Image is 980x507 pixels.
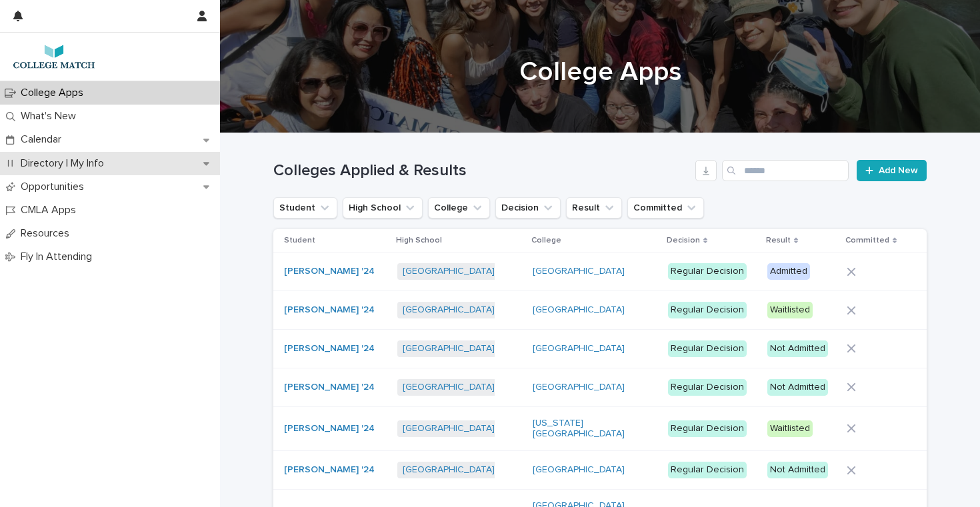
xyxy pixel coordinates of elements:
a: [PERSON_NAME] '24 [284,304,375,316]
p: Result [766,233,791,248]
p: Student [284,233,315,248]
a: [GEOGRAPHIC_DATA] [403,382,495,393]
tr: [PERSON_NAME] '24 [GEOGRAPHIC_DATA] [GEOGRAPHIC_DATA] Regular DecisionNot Admitted [273,368,927,406]
p: CMLA Apps [15,204,87,217]
a: [GEOGRAPHIC_DATA] [403,266,495,277]
p: Committed [845,233,889,248]
tr: [PERSON_NAME] '24 [GEOGRAPHIC_DATA] [GEOGRAPHIC_DATA] Regular DecisionAdmitted [273,253,927,291]
tr: [PERSON_NAME] '24 [GEOGRAPHIC_DATA] [GEOGRAPHIC_DATA] Regular DecisionNot Admitted [273,451,927,490]
input: Search [722,160,849,181]
button: Committed [627,197,704,219]
div: Regular Decision [668,263,747,280]
a: Add New [857,160,927,181]
tr: [PERSON_NAME] '24 [GEOGRAPHIC_DATA] [US_STATE][GEOGRAPHIC_DATA] Regular DecisionWaitlisted [273,406,927,451]
div: Regular Decision [668,462,747,478]
div: Regular Decision [668,340,747,357]
a: [PERSON_NAME] '24 [284,382,375,393]
button: Decision [495,197,561,219]
tr: [PERSON_NAME] '24 [GEOGRAPHIC_DATA] [GEOGRAPHIC_DATA] Regular DecisionWaitlisted [273,291,927,330]
div: Not Admitted [767,379,828,396]
a: [GEOGRAPHIC_DATA] [403,304,495,316]
button: Student [273,197,337,219]
p: Resources [15,227,80,240]
a: [PERSON_NAME] '24 [284,464,375,476]
p: Calendar [15,133,72,146]
h1: Colleges Applied & Results [273,161,690,181]
a: [PERSON_NAME] '24 [284,266,375,277]
a: [GEOGRAPHIC_DATA] [533,304,625,316]
a: [GEOGRAPHIC_DATA] [533,343,625,354]
div: Not Admitted [767,462,828,478]
a: [GEOGRAPHIC_DATA] [533,266,625,277]
div: Waitlisted [767,302,813,318]
p: Decision [667,233,700,248]
p: Directory | My Info [15,157,115,170]
button: High School [343,197,423,219]
p: College Apps [15,87,94,99]
span: Add New [879,166,918,175]
button: College [428,197,490,219]
div: Waitlisted [767,420,813,437]
a: [GEOGRAPHIC_DATA] [403,423,495,434]
p: Opportunities [15,181,95,193]
h1: College Apps [273,56,927,88]
a: [GEOGRAPHIC_DATA] [403,343,495,354]
button: Result [566,197,622,219]
div: Not Admitted [767,340,828,357]
p: Fly In Attending [15,251,103,263]
a: [GEOGRAPHIC_DATA] [403,464,495,476]
p: What's New [15,110,87,123]
div: Regular Decision [668,379,747,396]
a: [GEOGRAPHIC_DATA] [533,382,625,393]
tr: [PERSON_NAME] '24 [GEOGRAPHIC_DATA] [GEOGRAPHIC_DATA] Regular DecisionNot Admitted [273,329,927,368]
a: [PERSON_NAME] '24 [284,343,375,354]
a: [PERSON_NAME] '24 [284,423,375,434]
a: [GEOGRAPHIC_DATA] [533,464,625,476]
div: Admitted [767,263,810,280]
p: College [531,233,561,248]
p: High School [396,233,442,248]
img: 7lzNxMuQ9KqU1pwTAr0j [11,43,97,70]
div: Regular Decision [668,420,747,437]
div: Regular Decision [668,302,747,318]
a: [US_STATE][GEOGRAPHIC_DATA] [533,418,644,440]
